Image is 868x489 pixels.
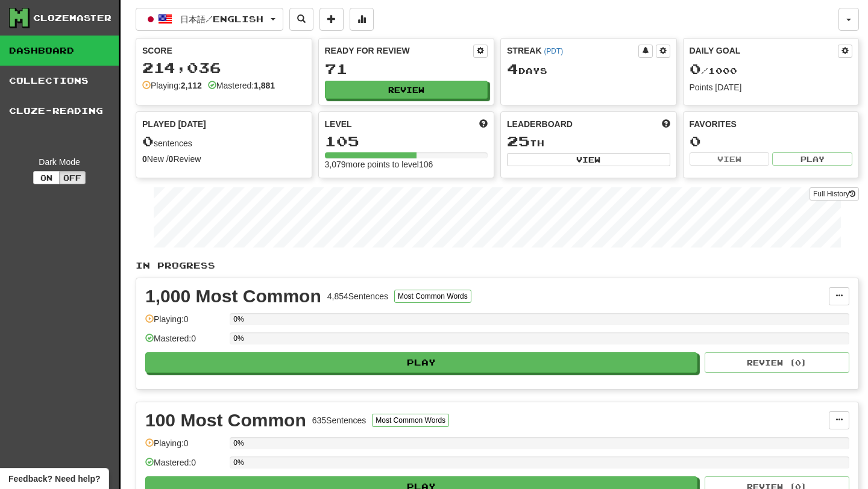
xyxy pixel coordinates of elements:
span: This week in points, UTC [662,118,670,130]
div: 214,036 [142,60,306,75]
p: In Progress [136,260,859,272]
div: 1,000 Most Common [145,287,321,305]
div: 3,079 more points to level 106 [325,158,488,170]
button: On [33,171,60,184]
span: 0 [690,60,701,77]
button: Add sentence to collection [319,8,344,31]
div: Clozemaster [33,12,112,24]
button: Search sentences [289,8,313,31]
div: Mastered: 0 [145,332,224,352]
span: Score more points to level up [479,118,488,130]
div: 105 [325,134,488,149]
span: Level [325,118,352,130]
button: Off [59,171,86,184]
div: New / Review [142,153,306,165]
button: View [507,153,670,166]
button: Review [325,81,488,99]
div: 4,854 Sentences [327,290,388,302]
div: 635 Sentences [312,414,366,426]
div: Score [142,45,306,57]
div: Mastered: 0 [145,456,224,476]
strong: 0 [169,154,174,164]
div: Mastered: [208,79,275,92]
div: Ready for Review [325,45,474,57]
button: Most Common Words [372,414,449,427]
span: 日本語 / English [180,14,263,24]
div: Playing: 0 [145,313,224,333]
div: Points [DATE] [690,81,853,93]
div: Dark Mode [9,156,110,168]
button: Play [145,352,697,373]
strong: 0 [142,154,147,164]
div: Playing: [142,79,202,92]
button: Play [772,152,852,166]
div: th [507,134,670,149]
span: 0 [142,132,154,149]
strong: 1,881 [254,81,275,90]
span: / 1000 [690,66,737,76]
div: Streak [507,45,638,57]
span: Played [DATE] [142,118,206,130]
a: (PDT) [544,47,563,55]
div: 100 Most Common [145,411,306,429]
div: 0 [690,134,853,149]
span: 4 [507,60,518,77]
a: Full History [810,187,859,201]
div: 71 [325,61,488,76]
button: Review (0) [705,352,849,373]
div: Day s [507,61,670,77]
div: Daily Goal [690,45,838,58]
strong: 2,112 [181,81,202,90]
div: sentences [142,134,306,149]
button: View [690,152,770,166]
button: 日本語/English [136,8,283,31]
button: Most Common Words [394,290,471,303]
span: Open feedback widget [8,473,100,485]
div: Favorites [690,118,853,130]
span: Leaderboard [507,118,573,130]
span: 25 [507,132,530,149]
div: Playing: 0 [145,437,224,457]
button: More stats [350,8,374,31]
